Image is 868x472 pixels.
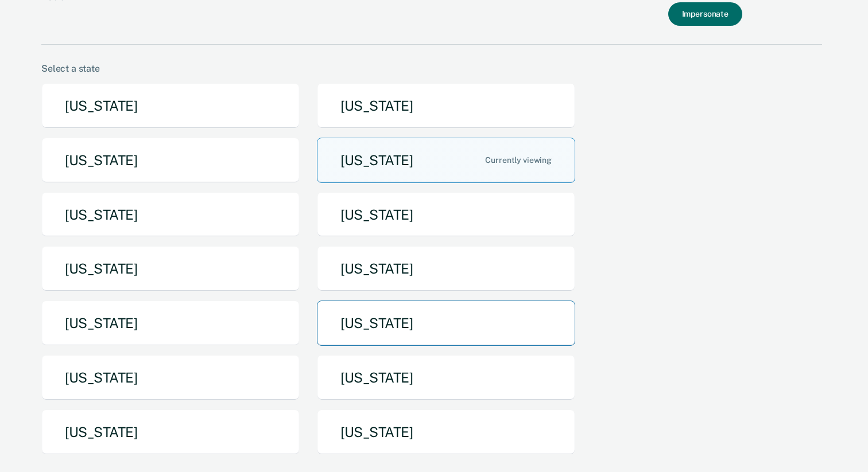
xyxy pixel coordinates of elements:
button: [US_STATE] [317,83,575,128]
button: [US_STATE] [41,355,300,400]
div: Select a state [41,63,822,74]
button: [US_STATE] [317,301,575,346]
button: [US_STATE] [41,409,300,455]
button: [US_STATE] [317,355,575,400]
button: [US_STATE] [41,301,300,346]
button: [US_STATE] [41,138,300,183]
button: [US_STATE] [41,192,300,237]
button: [US_STATE] [317,409,575,455]
button: [US_STATE] [317,246,575,291]
button: [US_STATE] [41,246,300,291]
button: [US_STATE] [317,138,575,183]
button: Impersonate [668,2,742,26]
button: [US_STATE] [41,83,300,128]
button: [US_STATE] [317,192,575,237]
